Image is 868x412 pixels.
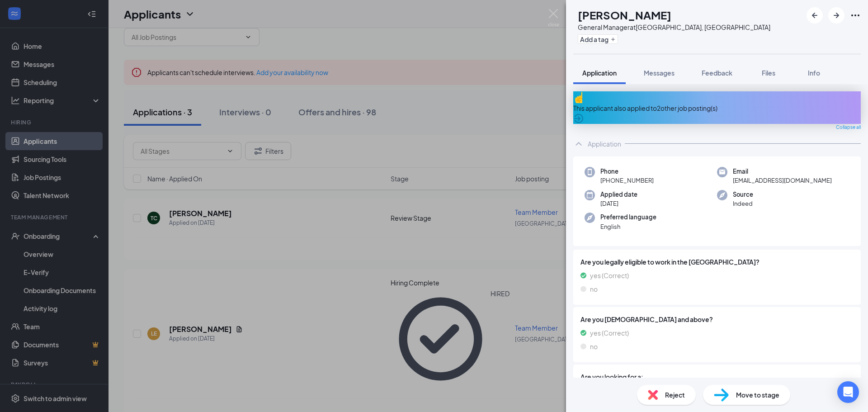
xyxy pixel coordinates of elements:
span: yes (Correct) [590,270,629,280]
span: no [590,341,598,351]
span: Files [762,69,775,77]
svg: ArrowCircle [573,113,584,124]
div: General Manager at [GEOGRAPHIC_DATA], [GEOGRAPHIC_DATA] [578,23,770,32]
span: Collapse all [836,124,861,131]
span: yes (Correct) [590,328,629,338]
span: Info [808,69,820,77]
span: Application [582,69,617,77]
span: Are you [DEMOGRAPHIC_DATA] and above? [580,314,854,324]
span: [EMAIL_ADDRESS][DOMAIN_NAME] [733,176,832,185]
button: ArrowLeftNew [807,7,823,24]
button: PlusAdd a tag [578,34,618,44]
svg: ArrowRight [831,10,842,21]
span: Source [733,190,753,199]
svg: Ellipses [850,10,861,21]
span: [PHONE_NUMBER] [600,176,654,185]
span: Are you legally eligible to work in the [GEOGRAPHIC_DATA]? [580,257,854,267]
svg: Plus [610,37,616,42]
span: Email [733,167,832,176]
span: Feedback [702,69,732,77]
span: Move to stage [736,390,779,400]
span: English [600,222,656,231]
span: no [590,284,598,294]
span: Phone [600,167,654,176]
div: Application [588,139,621,148]
span: [DATE] [600,199,637,208]
button: ArrowRight [828,7,844,24]
span: Applied date [600,190,637,199]
span: Preferred language [600,213,656,222]
svg: ArrowLeftNew [809,10,820,21]
svg: ChevronUp [573,138,584,149]
div: This applicant also applied to 2 other job posting(s) [573,103,861,113]
h1: [PERSON_NAME] [578,7,671,23]
span: Are you looking for a: [580,372,643,382]
span: Indeed [733,199,753,208]
span: Reject [665,390,685,400]
div: Open Intercom Messenger [837,381,859,403]
span: Messages [644,69,675,77]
